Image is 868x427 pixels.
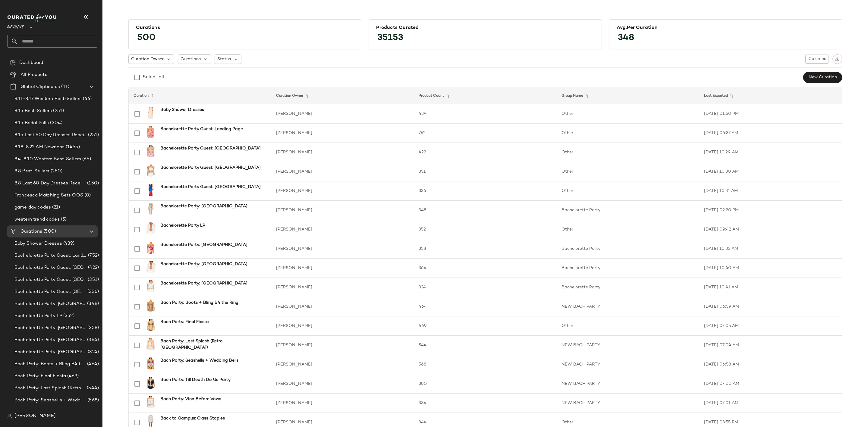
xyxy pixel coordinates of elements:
[60,216,67,223] span: (5)
[86,180,99,187] span: (150)
[145,377,157,389] img: SPDW-WS2146_V1.jpg
[14,192,83,199] span: Francesca Matching Sets OOS
[217,56,231,62] span: Status
[86,325,99,331] span: (358)
[145,107,157,119] img: LOVF-WD4477_V1.jpg
[414,143,556,162] td: 422
[160,338,264,351] b: Bach Party: Last Splash (Retro [GEOGRAPHIC_DATA])
[557,278,699,297] td: Bachelorette Party
[414,181,556,201] td: 336
[7,414,12,419] img: svg%3e
[145,319,157,331] img: YLLR-WX5_V1.jpg
[160,107,204,113] b: Baby Shower Dresses
[271,374,414,394] td: [PERSON_NAME]
[14,312,62,319] span: Bachelorette Party LP
[699,124,842,143] td: [DATE] 06:37 AM
[62,312,74,319] span: (352)
[557,143,699,162] td: Other
[14,252,87,259] span: Bachelorette Party Guest: Landing Page
[86,300,99,307] span: (348)
[87,264,99,271] span: (422)
[14,413,56,420] span: [PERSON_NAME]
[414,278,556,297] td: 324
[14,240,62,247] span: Baby Shower Dresses
[699,355,842,374] td: [DATE] 06:58 AM
[145,261,157,273] img: LSPA-WS51_V1.jpg
[160,203,247,209] b: Bachelorette Party: [GEOGRAPHIC_DATA]
[414,355,556,374] td: 568
[414,239,556,259] td: 358
[14,264,87,271] span: Bachelorette Party Guest: [GEOGRAPHIC_DATA]
[64,144,80,151] span: (1455)
[414,374,556,394] td: 380
[86,276,99,283] span: (351)
[14,288,86,295] span: Bachelorette Party Guest: [GEOGRAPHIC_DATA]
[271,104,414,124] td: [PERSON_NAME]
[60,83,69,90] span: (11)
[49,120,62,127] span: (304)
[66,373,79,380] span: (469)
[699,239,842,259] td: [DATE] 10:35 AM
[145,338,157,350] img: BENE-WS156_V1.jpg
[14,204,51,211] span: game day codes
[86,385,99,392] span: (544)
[699,374,842,394] td: [DATE] 07:00 AM
[557,181,699,201] td: Other
[10,60,16,66] img: svg%3e
[557,220,699,239] td: Other
[271,201,414,220] td: [PERSON_NAME]
[49,168,62,175] span: (250)
[557,201,699,220] td: Bachelorette Party
[835,57,839,61] img: svg%3e
[414,124,556,143] td: 752
[145,203,157,215] img: PGEO-WD37_V1.jpg
[160,242,247,248] b: Bachelorette Party: [GEOGRAPHIC_DATA]
[160,184,261,190] b: Bachelorette Party Guest: [GEOGRAPHIC_DATA]
[612,27,640,49] span: 348
[160,415,225,422] b: Back to Campus: Class Staples
[557,355,699,374] td: NEW BACH PARTY
[14,216,60,223] span: western trend codes
[14,180,86,187] span: 8.8 Last 60 Day Dresses Receipts Best-Sellers
[160,261,247,267] b: Bachelorette Party: [GEOGRAPHIC_DATA]
[699,181,842,201] td: [DATE] 10:31 AM
[271,297,414,316] td: [PERSON_NAME]
[557,124,699,143] td: Other
[699,220,842,239] td: [DATE] 09:42 AM
[160,300,238,306] b: Bach Party: Boots + Bling B4 the Ring
[14,349,86,356] span: Bachelorette Party: [GEOGRAPHIC_DATA]
[699,143,842,162] td: [DATE] 10:29 AM
[20,83,60,90] span: Global Clipboards
[145,165,157,177] img: WAIR-WS31_V1.jpg
[136,25,354,31] div: Curations
[19,59,43,66] span: Dashboard
[145,357,157,369] img: YLLR-WX15_V1.jpg
[557,374,699,394] td: NEW BACH PARTY
[414,201,556,220] td: 348
[145,126,157,138] img: MAOU-WS355_V1.jpg
[808,75,837,80] span: New Curation
[87,132,99,139] span: (251)
[699,162,842,181] td: [DATE] 10:30 AM
[699,336,842,355] td: [DATE] 07:04 AM
[86,397,99,404] span: (568)
[7,14,58,22] img: cfy_white_logo.C9jOOHJF.svg
[86,337,99,344] span: (364)
[699,201,842,220] td: [DATE] 02:20 PM
[145,145,157,157] img: PEXR-WS25_V1.jpg
[7,20,24,31] span: Revolve
[14,96,82,102] span: 8.11-8.17 Western Best-Sellers
[271,394,414,413] td: [PERSON_NAME]
[52,108,64,115] span: (251)
[557,297,699,316] td: NEW BACH PARTY
[14,276,86,283] span: Bachelorette Party Guest: [GEOGRAPHIC_DATA]
[699,259,842,278] td: [DATE] 10:40 AM
[82,96,92,102] span: (66)
[414,220,556,239] td: 352
[808,57,826,61] span: Columns
[86,288,99,295] span: (336)
[83,192,91,199] span: (0)
[371,27,409,49] span: 35153
[557,162,699,181] td: Other
[145,242,157,254] img: SDYS-WS194_V1.jpg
